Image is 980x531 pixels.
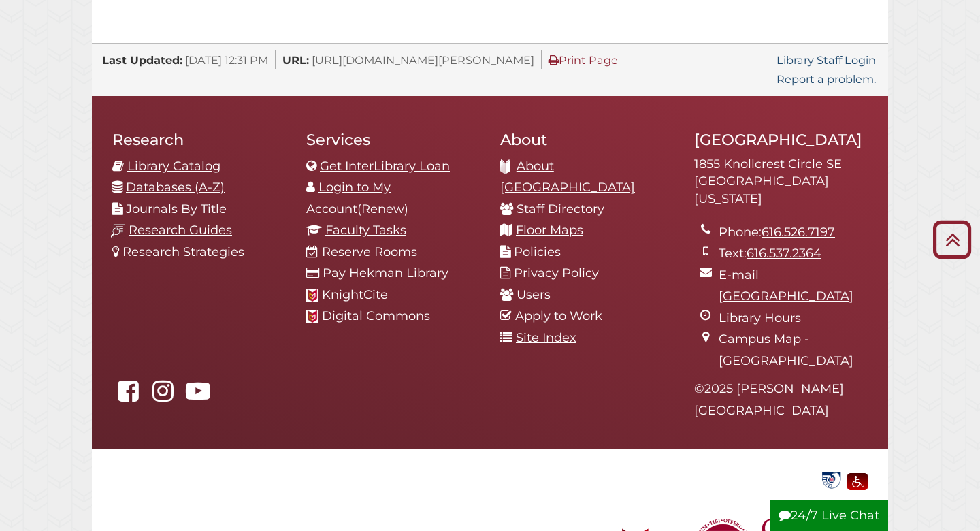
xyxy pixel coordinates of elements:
a: Government Documents Federal Depository Library [819,472,844,487]
li: Phone: [719,222,868,244]
a: Report a problem. [777,72,876,86]
a: Disability Assistance [847,472,868,487]
span: URL: [282,53,309,67]
a: Campus Map - [GEOGRAPHIC_DATA] [719,332,853,368]
a: Privacy Policy [514,265,599,280]
a: 616.537.2364 [747,246,821,261]
img: Government Documents Federal Depository Library [819,470,844,490]
img: Disability Assistance [847,470,868,490]
a: Floor Maps [516,223,583,238]
a: 616.526.7197 [762,225,835,240]
a: Library Catalog [127,159,220,174]
a: Print Page [549,53,618,67]
a: Users [517,287,551,302]
a: Journals By Title [126,202,227,216]
span: Last Updated: [102,53,182,67]
a: Library Hours [719,310,801,325]
a: Databases (A-Z) [126,180,225,195]
a: Login to My Account [306,180,391,216]
h2: Research [112,130,286,149]
a: Research Guides [129,223,232,238]
a: Get InterLibrary Loan [320,159,450,174]
a: hekmanlibrary on Instagram [147,388,178,403]
li: (Renew) [306,177,480,220]
a: Library Staff Login [777,53,876,67]
img: Calvin favicon logo [306,310,318,323]
h2: [GEOGRAPHIC_DATA] [694,130,868,149]
address: 1855 Knollcrest Circle SE [GEOGRAPHIC_DATA][US_STATE] [694,156,868,208]
li: Text: [719,243,868,265]
a: Research Strategies [122,244,244,259]
span: [URL][DOMAIN_NAME][PERSON_NAME] [312,53,534,67]
a: Back to Top [928,228,977,251]
img: Calvin favicon logo [306,289,318,302]
span: [DATE] 12:31 PM [185,53,268,67]
a: Staff Directory [517,202,604,216]
a: Site Index [516,330,576,345]
a: Pay Hekman Library [323,265,448,280]
a: Reserve Rooms [322,244,417,259]
a: Faculty Tasks [325,223,406,238]
a: KnightCite [322,287,388,302]
a: Hekman Library on YouTube [182,388,214,403]
img: research-guides-icon-white_37x37.png [111,224,125,238]
h2: About [500,130,674,149]
a: Digital Commons [322,308,430,323]
a: Policies [514,244,561,259]
a: Hekman Library on Facebook [112,388,144,403]
p: © 2025 [PERSON_NAME][GEOGRAPHIC_DATA] [694,379,868,421]
a: E-mail [GEOGRAPHIC_DATA] [719,268,853,304]
i: Print Page [549,54,559,65]
h2: Services [306,130,480,149]
a: Apply to Work [515,308,602,323]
